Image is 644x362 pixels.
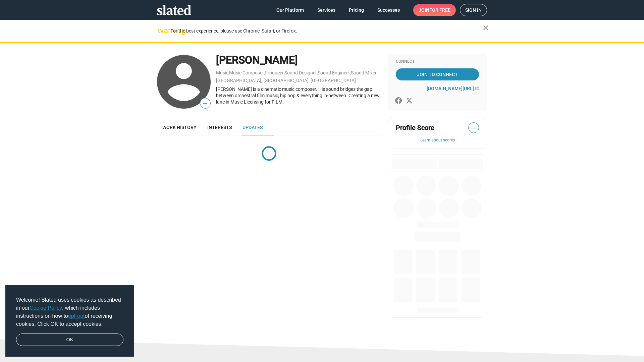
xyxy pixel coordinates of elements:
a: Services [312,4,341,16]
div: [PERSON_NAME] is a cinematic music composer. His sound bridges the gap between orchestral film mu... [216,86,381,105]
div: Connect [396,59,479,64]
span: , [284,71,284,75]
div: For the best experience, please use Chrome, Safari, or Firefox. [170,26,483,36]
a: Music Composer [229,70,264,75]
a: Updates [237,119,268,135]
span: Services [317,4,335,16]
a: Cookie Policy [30,305,62,311]
button: Learn about scores [396,138,479,143]
span: , [228,71,229,75]
a: Sound Designer [284,70,317,75]
span: [DOMAIN_NAME][URL] [427,86,474,91]
a: Work history [157,119,202,135]
a: [GEOGRAPHIC_DATA], [GEOGRAPHIC_DATA], [GEOGRAPHIC_DATA] [216,78,356,83]
mat-icon: close [482,24,490,32]
mat-icon: open_in_new [475,86,479,90]
a: opt-out [68,313,85,319]
a: Sound Engineer [318,70,350,75]
span: Welcome! Slated uses cookies as described in our , which includes instructions on how to of recei... [16,296,123,328]
a: dismiss cookie message [16,334,123,346]
a: Pricing [343,4,369,16]
a: [DOMAIN_NAME][URL] [427,86,479,91]
span: — [200,99,210,108]
span: Work history [162,125,197,130]
a: Sign in [460,4,487,16]
span: , [317,71,318,75]
a: Our Platform [271,4,309,16]
div: cookieconsent [5,285,134,357]
span: Interests [207,125,232,130]
a: Join To Connect [396,68,479,80]
div: [PERSON_NAME] [216,53,381,67]
span: Join [419,4,450,16]
span: Sign in [465,4,482,16]
span: Updates [243,125,263,130]
span: Successes [377,4,400,16]
span: Join To Connect [397,68,478,80]
a: Producer [265,70,284,75]
span: for free [429,4,450,16]
a: Music [216,70,228,75]
span: , [350,71,351,75]
span: — [469,124,479,132]
span: Profile Score [396,123,434,132]
mat-icon: warning [158,26,166,35]
a: Sound Mixer [351,70,377,75]
a: Joinfor free [413,4,456,16]
span: Our Platform [276,4,304,16]
a: Successes [372,4,405,16]
a: Interests [202,119,237,135]
span: , [264,71,265,75]
span: Pricing [349,4,364,16]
